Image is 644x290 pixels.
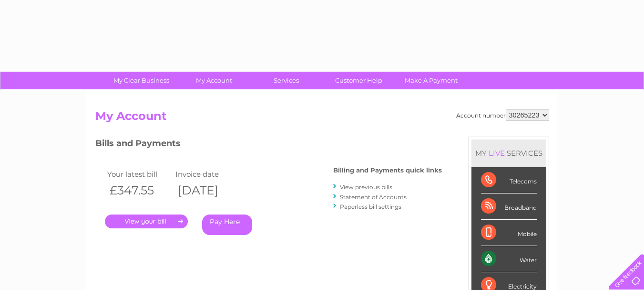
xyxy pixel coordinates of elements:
a: Statement of Accounts [340,193,407,201]
div: MY SERVICES [471,140,546,167]
a: View previous bills [340,183,392,191]
a: Paperless bill settings [340,203,401,210]
div: Mobile [481,220,537,246]
a: Make A Payment [392,72,470,89]
a: Services [247,72,326,89]
div: Broadband [481,193,537,220]
a: Customer Help [319,72,398,89]
a: . [105,215,188,228]
a: Pay Here [202,215,252,235]
div: Telecoms [481,167,537,193]
h4: Billing and Payments quick links [333,167,442,174]
div: Water [481,246,537,272]
td: Your latest bill [105,168,174,181]
h3: Bills and Payments [95,137,442,153]
td: Invoice date [173,168,242,181]
div: Account number [456,109,549,121]
th: £347.55 [105,181,174,200]
h2: My Account [95,109,549,128]
th: [DATE] [173,181,242,200]
div: LIVE [487,149,507,158]
a: My Account [174,72,253,89]
a: My Clear Business [102,72,181,89]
